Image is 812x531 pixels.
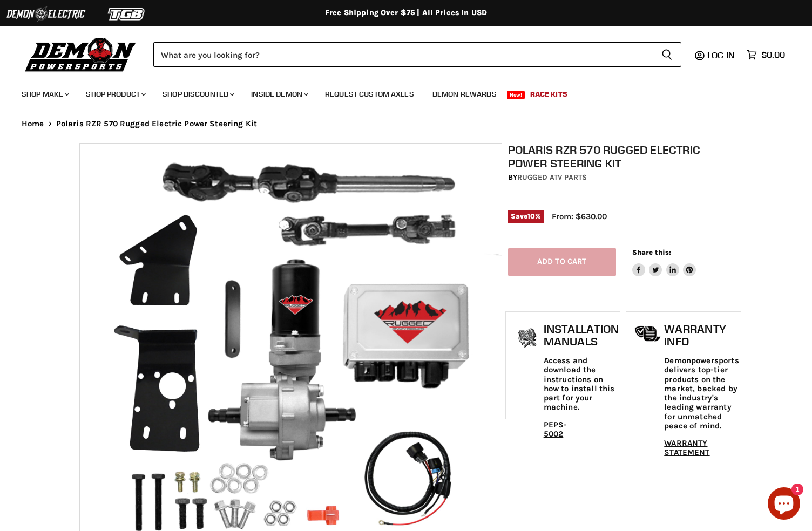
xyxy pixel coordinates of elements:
span: $0.00 [761,50,785,60]
span: New! [507,91,525,99]
aside: Share this: [632,248,696,276]
h1: Polaris RZR 570 Rugged Electric Power Steering Kit [508,143,739,170]
a: Rugged ATV Parts [517,173,587,182]
a: Shop Product [78,83,152,105]
button: Search [653,42,681,67]
a: Inside Demon [243,83,315,105]
span: From: $630.00 [552,212,607,221]
span: Save % [508,210,544,222]
a: $0.00 [741,47,790,63]
img: Demon Powersports [22,35,140,73]
h1: Installation Manuals [544,323,619,348]
inbox-online-store-chat: Shopify online store chat [764,487,803,522]
ul: Main menu [13,79,782,105]
img: install_manual-icon.png [514,325,541,352]
form: Product [153,42,681,67]
a: Home [22,119,44,128]
a: WARRANTY STATEMENT [664,438,709,457]
a: Shop Discounted [154,83,241,105]
a: Demon Rewards [424,83,505,105]
img: TGB Logo 2 [86,4,167,24]
span: Log in [707,50,735,60]
span: Polaris RZR 570 Rugged Electric Power Steering Kit [56,119,258,128]
a: Request Custom Axles [317,83,422,105]
h1: Warranty Info [664,323,739,348]
span: Share this: [632,248,671,256]
input: Search [153,42,653,67]
a: Log in [702,50,741,60]
div: by [508,172,739,183]
p: Access and download the instructions on how to install this part for your machine. [544,356,619,412]
a: Race Kits [522,83,576,105]
a: Shop Make [13,83,76,105]
a: PEPS-5002 [544,420,567,439]
p: Demonpowersports delivers top-tier products on the market, backed by the industry's leading warra... [664,356,739,431]
img: Demon Electric Logo 2 [5,4,86,24]
span: 10 [527,212,535,220]
img: warranty-icon.png [634,325,661,342]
